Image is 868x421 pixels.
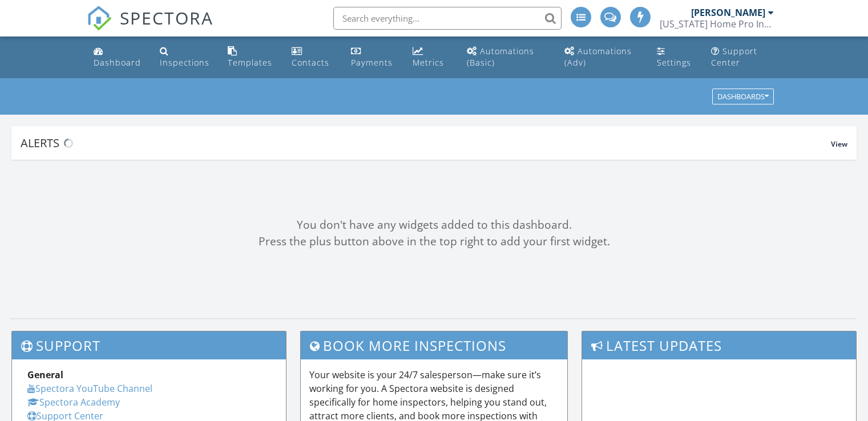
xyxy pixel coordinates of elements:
[27,369,63,381] strong: General
[560,41,643,74] a: Automations (Advanced)
[89,41,146,74] a: Dashboard
[120,6,213,30] span: SPECTORA
[12,331,286,359] h3: Support
[660,18,774,30] div: Florida Home Pro Inspections
[287,41,337,74] a: Contacts
[94,57,141,68] div: Dashboard
[11,217,857,233] div: You don't have any widgets added to this dashboard.
[564,46,632,68] div: Automations (Adv)
[413,57,444,68] div: Metrics
[27,382,152,395] a: Spectora YouTube Channel
[333,7,562,30] input: Search everything...
[346,41,399,74] a: Payments
[155,41,214,74] a: Inspections
[831,139,847,149] span: View
[351,57,393,68] div: Payments
[711,46,757,68] div: Support Center
[21,135,831,151] div: Alerts
[717,93,769,101] div: Dashboards
[691,7,765,18] div: [PERSON_NAME]
[301,331,568,359] h3: Book More Inspections
[408,41,453,74] a: Metrics
[292,57,329,68] div: Contacts
[706,41,778,74] a: Support Center
[87,6,112,31] img: The Best Home Inspection Software - Spectora
[160,57,209,68] div: Inspections
[223,41,278,74] a: Templates
[87,15,213,39] a: SPECTORA
[652,41,697,74] a: Settings
[27,396,120,408] a: Spectora Academy
[462,41,551,74] a: Automations (Basic)
[582,331,856,359] h3: Latest Updates
[467,46,534,68] div: Automations (Basic)
[11,233,857,250] div: Press the plus button above in the top right to add your first widget.
[228,57,272,68] div: Templates
[712,89,774,105] button: Dashboards
[657,57,691,68] div: Settings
